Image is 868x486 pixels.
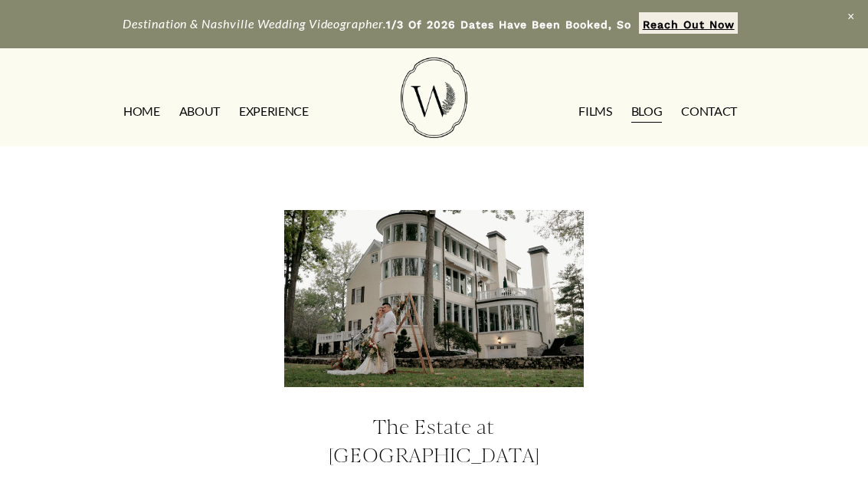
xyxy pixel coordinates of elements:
[179,100,220,124] a: ABOUT
[643,18,735,31] strong: Reach Out Now
[631,100,663,124] a: Blog
[401,57,467,138] img: Wild Fern Weddings
[239,100,309,124] a: EXPERIENCE
[578,100,611,124] a: FILMS
[681,100,737,124] a: CONTACT
[123,100,160,124] a: HOME
[284,413,584,469] h4: The Estate at [GEOGRAPHIC_DATA]
[639,12,738,34] a: Reach Out Now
